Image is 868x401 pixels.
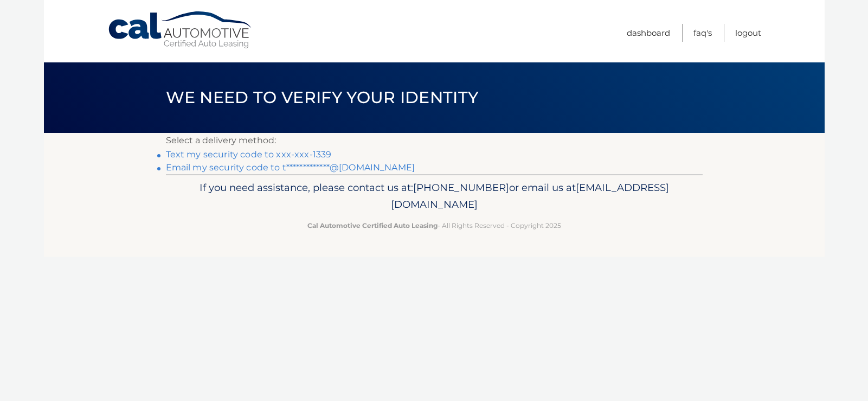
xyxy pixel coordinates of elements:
[173,220,696,231] p: - All Rights Reserved - Copyright 2025
[107,11,254,49] a: Cal Automotive
[173,179,696,214] p: If you need assistance, please contact us at: or email us at
[735,24,761,42] a: Logout
[166,87,479,107] span: We need to verify your identity
[307,221,438,230] strong: Cal Automotive Certified Auto Leasing
[693,24,712,42] a: FAQ's
[166,149,332,160] a: Text my security code to xxx-xxx-1339
[413,181,509,194] span: [PHONE_NUMBER]
[166,133,703,148] p: Select a delivery method:
[627,24,670,42] a: Dashboard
